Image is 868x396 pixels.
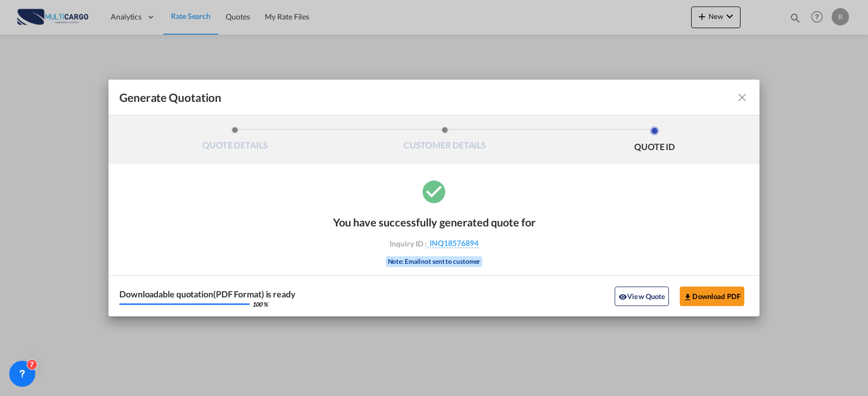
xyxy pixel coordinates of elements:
[119,290,296,298] div: Downloadable quotation(PDF Format) is ready
[386,256,483,267] div: Note: Email not sent to customer
[108,80,759,316] md-dialog: Generate QuotationQUOTE ...
[130,126,340,155] li: QUOTE DETAILS
[427,238,478,248] span: INQ18576894
[680,287,744,306] button: Download PDF
[371,238,497,248] div: Inquiry ID :
[119,90,221,105] span: Generate Quotation
[736,91,749,104] md-icon: icon-close fg-AAA8AD cursor m-0
[252,301,268,307] div: 100 %
[684,293,692,301] md-icon: icon-download
[615,287,669,306] button: icon-eyeView Quote
[618,293,627,301] md-icon: icon-eye
[333,216,535,229] div: You have successfully generated quote for
[420,178,448,205] md-icon: icon-checkbox-marked-circle
[550,126,759,155] li: QUOTE ID
[340,126,550,155] li: CUSTOMER DETAILS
